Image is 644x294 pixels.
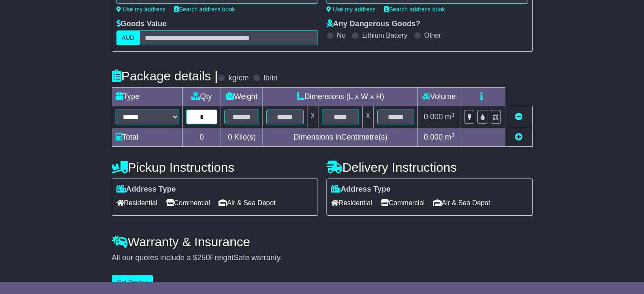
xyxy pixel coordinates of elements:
td: Kilo(s) [221,128,263,147]
span: 250 [197,253,210,262]
label: lb/in [263,74,277,83]
label: Other [424,31,441,39]
label: AUD [116,30,140,45]
label: Address Type [331,185,391,194]
td: Type [112,88,182,106]
span: 0 [228,133,232,141]
label: No [337,31,345,39]
td: Total [112,128,182,147]
span: m [445,133,455,141]
sup: 3 [451,112,455,118]
span: Commercial [166,196,210,209]
span: Air & Sea Depot [433,196,490,209]
sup: 3 [451,132,455,138]
h4: Package details | [112,69,218,83]
a: Search address book [384,6,445,13]
span: Commercial [381,196,425,209]
h4: Warranty & Insurance [112,235,533,249]
span: Air & Sea Depot [218,196,276,209]
span: m [445,113,455,121]
td: x [362,106,373,128]
span: 0.000 [424,133,443,141]
td: Dimensions (L x W x H) [263,88,418,106]
label: Lithium Battery [362,31,407,39]
td: x [307,106,318,128]
h4: Pickup Instructions [112,160,318,174]
span: Residential [116,196,158,209]
a: Use my address [116,6,166,13]
td: 0 [182,128,221,147]
label: Address Type [116,185,176,194]
button: Get Quotes [112,275,153,290]
td: Weight [221,88,263,106]
a: Search address book [174,6,235,13]
div: All our quotes include a $ FreightSafe warranty. [112,253,533,263]
span: 0.000 [424,113,443,121]
h4: Delivery Instructions [326,160,533,174]
span: Residential [331,196,372,209]
label: kg/cm [228,74,249,83]
a: Remove this item [515,113,522,121]
a: Add new item [515,133,522,141]
td: Dimensions in Centimetre(s) [263,128,418,147]
label: Any Dangerous Goods? [326,19,420,29]
label: Goods Value [116,19,167,29]
td: Volume [418,88,460,106]
td: Qty [182,88,221,106]
a: Use my address [326,6,376,13]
